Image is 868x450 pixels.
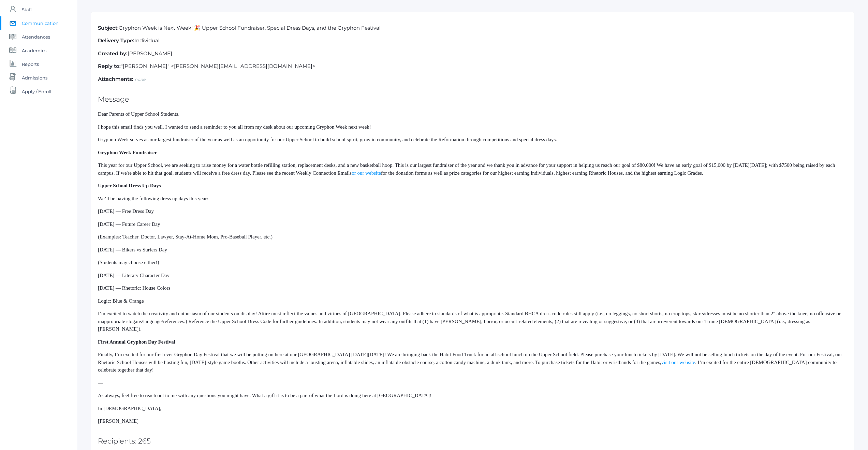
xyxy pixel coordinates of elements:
span: Apply / Enroll [22,85,52,98]
span: for the donation forms as well as prize categories for our highest earning individuals, highest e... [381,170,703,176]
span: — [98,380,103,386]
span: [PERSON_NAME] [98,418,138,424]
span: (Students may choose either!) [98,260,159,265]
a: or our website [352,170,381,176]
span: [DATE] — Literary Character Day [98,273,170,278]
span: Reports [22,57,39,71]
span: This year for our Upper School, we are seeking to raise money for a water bottle refilling statio... [98,162,835,176]
p: [PERSON_NAME] [98,50,847,58]
h2: Recipients: 265 [98,437,847,445]
span: Finally, I’m excited for our first ever Gryphon Day Festival that we will be putting on here at o... [98,352,842,365]
h2: Message [98,95,847,103]
span: Academics [22,44,46,57]
span: Attendances [22,30,50,44]
span: I’m excited to watch the creativity and enthusiasm of our students on display! Attire must reflec... [98,311,841,332]
strong: Reply to: [98,63,121,69]
strong: Subject: [98,25,119,31]
span: [DATE] — Free Dress Day [98,208,154,214]
span: Staff [22,3,32,16]
span: [DATE] — Bikers vs Surfers Day [98,247,167,252]
span: visit our website [661,360,695,365]
strong: Gryphon Week Fundraiser [98,150,157,155]
span: Gryphon Week serves as our largest fundraiser of the year as well as an opportunity for our Upper... [98,137,557,142]
strong: Attachments: [98,76,133,82]
span: [DATE] — Rhetoric: House Colors [98,285,170,291]
strong: Delivery Type: [98,37,134,44]
span: (Examples: Teacher, Doctor, Lawyer, Stay-At-Home Mom, Pro-Baseball Player, etc.) [98,234,273,239]
strong: Upper School Dress Up Days [98,183,161,188]
strong: Created by: [98,50,128,57]
span: In [DEMOGRAPHIC_DATA], [98,406,161,411]
span: Dear Parents of Upper School Students, [98,111,179,117]
span: Admissions [22,71,47,85]
p: "[PERSON_NAME]" <[PERSON_NAME][EMAIL_ADDRESS][DOMAIN_NAME]> [98,62,847,70]
span: [DATE] — Future Career Day [98,221,160,227]
em: none [135,77,145,82]
p: Gryphon Week is Next Week! 🎉 Upper School Fundraiser, Special Dress Days, and the Gryphon Festival [98,24,847,32]
span: I hope this email finds you well. I wanted to send a reminder to you all from my desk about our u... [98,124,371,130]
a: visit our website [661,359,695,365]
span: As always, feel free to reach out to me with any questions you might have. What a gift it is to b... [98,393,431,398]
span: Logic: Blue & Orange [98,298,144,304]
strong: First Annual Gryphon Day Festival [98,339,175,345]
span: We’ll be having the following dress up days this year: [98,196,208,201]
span: Communication [22,16,59,30]
span: or our website [352,170,381,176]
p: Individual [98,37,847,45]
